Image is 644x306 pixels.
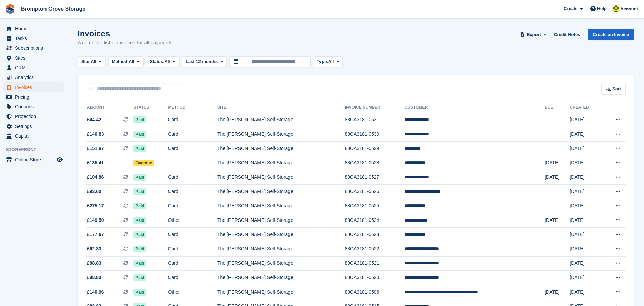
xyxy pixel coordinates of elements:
span: £140.96 [87,288,104,296]
span: Analytics [15,73,55,82]
th: Customer [405,102,545,113]
span: Create [564,5,577,12]
td: 88CA3181-0526 [345,184,404,199]
td: 88CA3181-0525 [345,199,404,213]
button: Last 12 months [182,56,227,67]
span: £151.67 [87,145,104,152]
span: Capital [15,131,55,141]
td: [DATE] [545,285,570,299]
button: Site: All [78,56,105,67]
td: The [PERSON_NAME] Self-Storage [217,271,345,285]
td: Other [168,213,217,228]
td: 88CA3181-0520 [345,271,404,285]
span: Home [15,24,55,33]
th: Amount [86,102,133,113]
a: Brompton Grove Storage [18,3,88,14]
td: [DATE] [570,199,602,213]
td: Card [168,170,217,185]
td: The [PERSON_NAME] Self-Storage [217,141,345,156]
td: 88CA3181-0521 [345,256,404,271]
span: Method: [112,58,129,65]
a: menu [3,92,64,102]
h1: Invoices [78,29,173,38]
a: Preview store [56,156,64,164]
td: 88CA3181-0529 [345,141,404,156]
span: Paid [133,145,146,152]
span: £275.17 [87,202,104,209]
span: Paid [133,246,146,252]
span: Paid [133,217,146,224]
button: Status: All [146,56,179,67]
span: Paid [133,188,146,195]
td: [DATE] [570,271,602,285]
span: £62.83 [87,245,101,252]
span: Protection [15,112,55,121]
th: Status [133,102,168,113]
td: The [PERSON_NAME] Self-Storage [217,127,345,142]
td: [DATE] [570,156,602,170]
span: Paid [133,116,146,123]
th: Invoice Number [345,102,404,113]
span: Tasks [15,34,55,43]
a: menu [3,53,64,63]
span: £93.60 [87,188,101,195]
td: [DATE] [570,141,602,156]
span: Sort [612,86,621,92]
td: 88CA3181-0506 [345,285,404,299]
td: [DATE] [570,170,602,185]
span: Paid [133,274,146,281]
span: Paid [133,289,146,296]
td: [DATE] [570,184,602,199]
span: Paid [133,231,146,238]
span: Storefront [6,146,67,153]
span: All [91,58,96,65]
a: menu [3,34,64,43]
a: menu [3,122,64,131]
span: Online Store [15,155,55,164]
td: Card [168,199,217,213]
td: [DATE] [570,228,602,242]
span: Paid [133,203,146,209]
a: menu [3,155,64,164]
td: 88CA3181-0528 [345,156,404,170]
a: menu [3,24,64,33]
span: All [165,58,171,65]
span: Status: [150,58,164,65]
span: £140.83 [87,131,104,138]
td: The [PERSON_NAME] Self-Storage [217,199,345,213]
td: [DATE] [545,213,570,228]
td: Other [168,285,217,299]
span: Overdue [133,160,154,166]
span: Paid [133,131,146,138]
a: menu [3,43,64,53]
td: Card [168,256,217,271]
span: Invoices [15,82,55,92]
button: Method: All [108,56,144,67]
a: Credit Notes [551,29,583,40]
span: £135.41 [87,159,104,166]
a: menu [3,73,64,82]
td: The [PERSON_NAME] Self-Storage [217,213,345,228]
a: menu [3,112,64,121]
button: Export [519,29,549,40]
th: Method [168,102,217,113]
td: The [PERSON_NAME] Self-Storage [217,228,345,242]
span: Type: [317,58,328,65]
td: The [PERSON_NAME] Self-Storage [217,242,345,257]
td: 88CA3181-0530 [345,127,404,142]
a: menu [3,131,64,141]
td: The [PERSON_NAME] Self-Storage [217,256,345,271]
td: [DATE] [570,256,602,271]
td: [DATE] [570,242,602,257]
td: 88CA3181-0531 [345,113,404,127]
td: [DATE] [570,285,602,299]
a: Create an Invoice [588,29,634,40]
img: stora-icon-8386f47178a22dfd0bd8f6a31ec36ba5ce8667c1dd55bd0f319d3a0aa187defe.svg [5,4,16,14]
span: Export [527,31,541,38]
td: 88CA3181-0527 [345,170,404,185]
td: [DATE] [570,127,602,142]
td: Card [168,228,217,242]
span: £88.83 [87,260,101,267]
td: Card [168,113,217,127]
span: Help [597,5,607,12]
